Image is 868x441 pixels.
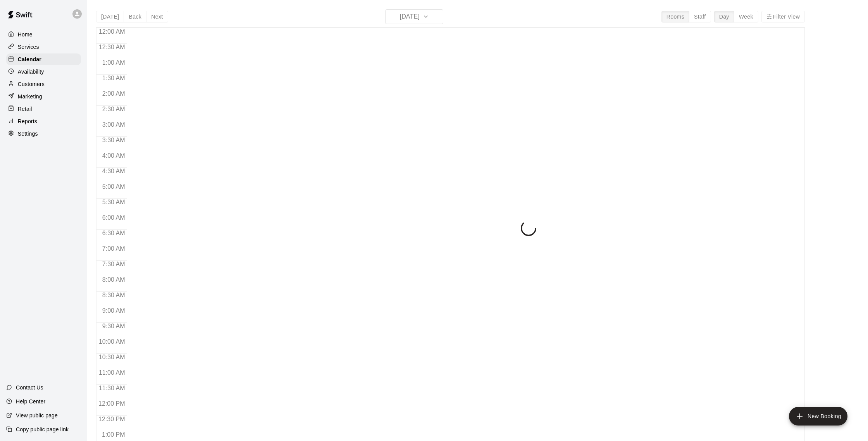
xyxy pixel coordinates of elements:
span: 10:30 AM [97,354,127,360]
a: Customers [6,78,81,90]
span: 4:30 AM [100,168,127,174]
span: 9:30 AM [100,323,127,329]
span: 5:00 AM [100,183,127,190]
a: Reports [6,115,81,127]
p: Availability [18,68,44,76]
a: Retail [6,103,81,115]
p: Copy public page link [16,425,69,433]
span: 3:00 AM [100,121,127,128]
span: 5:30 AM [100,199,127,205]
span: 3:30 AM [100,137,127,143]
span: 12:00 AM [97,28,127,35]
p: Contact Us [16,384,43,391]
a: Marketing [6,91,81,102]
p: Services [18,43,39,51]
span: 7:00 AM [100,245,127,252]
span: 8:00 AM [100,276,127,283]
span: 12:00 PM [96,400,127,407]
a: Calendar [6,53,81,65]
p: Help Center [16,398,45,405]
p: Retail [18,105,32,113]
span: 9:00 AM [100,307,127,314]
a: Services [6,41,81,53]
span: 6:00 AM [100,214,127,221]
p: Marketing [18,93,42,100]
span: 1:00 PM [100,431,127,438]
span: 6:30 AM [100,230,127,236]
span: 1:30 AM [100,75,127,81]
a: Settings [6,128,81,140]
span: 12:30 AM [97,44,127,50]
span: 11:30 AM [97,385,127,391]
span: 2:30 AM [100,106,127,112]
span: 7:30 AM [100,261,127,267]
p: Settings [18,130,38,138]
a: Availability [6,66,81,78]
p: Reports [18,117,37,125]
span: 4:00 AM [100,152,127,159]
p: Calendar [18,55,41,63]
span: 12:30 PM [96,416,127,422]
p: View public page [16,412,58,419]
p: Home [18,31,33,38]
span: 11:00 AM [97,369,127,376]
span: 8:30 AM [100,292,127,298]
span: 1:00 AM [100,59,127,66]
a: Home [6,29,81,40]
span: 10:00 AM [97,338,127,345]
p: Customers [18,80,45,88]
button: add [789,407,847,425]
span: 2:00 AM [100,90,127,97]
